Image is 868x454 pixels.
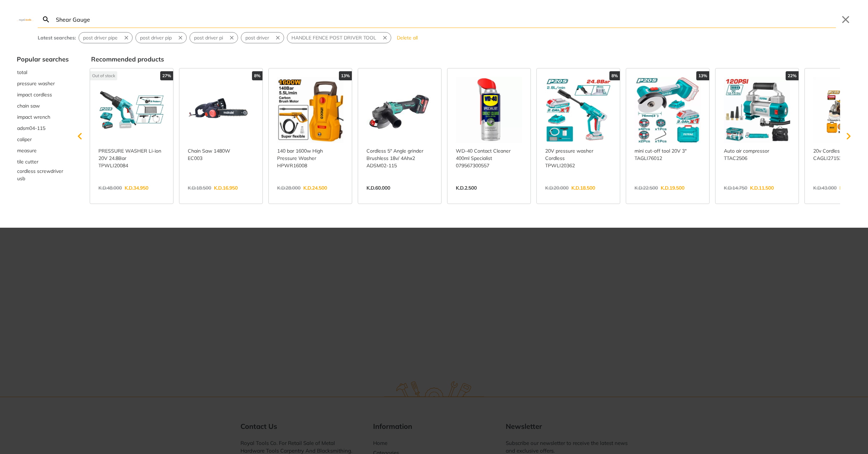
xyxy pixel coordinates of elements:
[609,71,620,80] div: 8%
[841,129,855,143] svg: Scroll right
[17,156,69,167] button: Select suggestion: tile cutter
[17,168,68,182] span: cordless screwdriver usb
[38,34,76,42] div: Latest searches:
[696,71,709,80] div: 13%
[382,35,388,41] svg: Remove suggestion: HANDLE FENCE POST DRIVER TOOL
[177,35,184,41] svg: Remove suggestion: post driver pip
[229,35,235,41] svg: Remove suggestion: post driver pi
[90,71,117,80] div: Out of stock
[17,54,69,64] div: Popular searches
[79,32,133,43] div: Suggestion: post driver pipe
[17,111,69,123] div: Suggestion: impact wrench
[394,32,421,43] button: Delete all
[241,32,273,43] button: Select suggestion: post driver
[17,80,55,87] span: pressure washer
[786,71,799,80] div: 22%
[17,89,69,100] button: Select suggestion: impact cordless
[17,167,69,183] button: Select suggestion: cordless screwdriver usb
[17,18,34,21] img: Close
[160,71,173,80] div: 27%
[17,102,40,110] span: chain saw
[17,123,69,134] button: Select suggestion: adsm04-115
[135,32,187,43] div: Suggestion: post driver pip
[241,32,284,43] div: Suggestion: post driver
[194,34,223,42] span: post driver pi
[840,14,851,25] button: Close
[17,136,32,143] span: caliper
[17,167,69,183] div: Suggestion: cordless screwdriver usb
[275,35,281,41] svg: Remove suggestion: post driver
[190,32,227,43] button: Select suggestion: post driver pi
[91,54,851,64] div: Recommended products
[17,147,37,154] span: measure
[17,156,69,167] div: Suggestion: tile cutter
[17,158,38,166] span: tile cutter
[291,34,376,42] span: HANDLE FENCE POST DRIVER TOOL
[339,71,352,80] div: 13%
[17,134,69,145] div: Suggestion: caliper
[17,78,69,89] div: Suggestion: pressure washer
[17,134,69,145] button: Select suggestion: caliper
[140,34,172,42] span: post driver pip
[136,32,176,43] button: Select suggestion: post driver pip
[176,32,186,43] button: Remove suggestion: post driver pip
[122,32,132,43] button: Remove suggestion: post driver pipe
[17,69,27,76] span: total
[190,32,238,43] div: Suggestion: post driver pi
[17,113,50,121] span: impact wrench
[17,100,69,111] button: Select suggestion: chain saw
[287,32,391,43] div: Suggestion: HANDLE FENCE POST DRIVER TOOL
[17,67,69,78] button: Select suggestion: total
[17,78,69,89] button: Select suggestion: pressure washer
[79,32,122,43] button: Select suggestion: post driver pipe
[17,125,45,132] span: adsm04-115
[17,67,69,78] div: Suggestion: total
[273,32,284,43] button: Remove suggestion: post driver
[380,32,391,43] button: Remove suggestion: HANDLE FENCE POST DRIVER TOOL
[54,11,836,28] input: Search…
[17,89,69,100] div: Suggestion: impact cordless
[17,145,69,156] button: Select suggestion: measure
[17,100,69,111] div: Suggestion: chain saw
[17,145,69,156] div: Suggestion: measure
[73,129,87,143] svg: Scroll left
[245,34,269,42] span: post driver
[17,111,69,123] button: Select suggestion: impact wrench
[123,35,129,41] svg: Remove suggestion: post driver pipe
[42,15,50,24] svg: Search
[227,32,238,43] button: Remove suggestion: post driver pi
[17,123,69,134] div: Suggestion: adsm04-115
[252,71,262,80] div: 8%
[287,32,380,43] button: Select suggestion: HANDLE FENCE POST DRIVER TOOL
[17,91,52,98] span: impact cordless
[83,34,118,42] span: post driver pipe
